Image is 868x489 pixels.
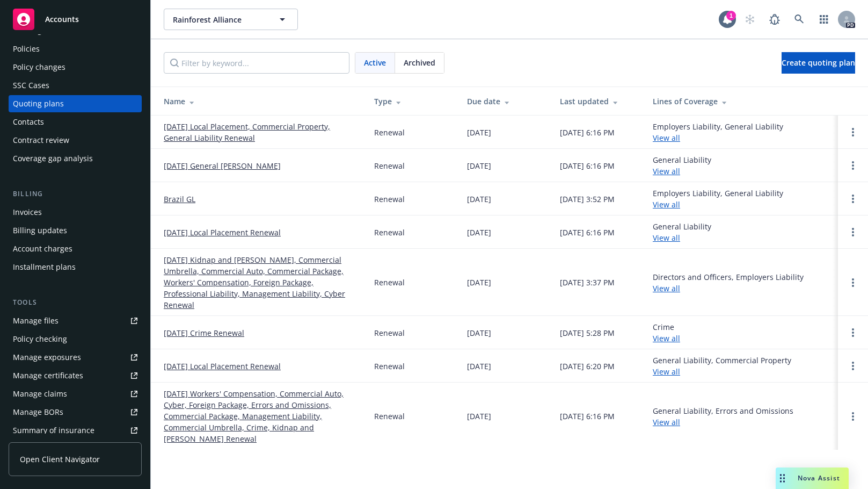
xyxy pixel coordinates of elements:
[847,276,859,289] a: Open options
[847,359,859,372] a: Open options
[847,126,859,139] a: Open options
[653,333,680,343] a: View all
[560,96,636,107] div: Last updated
[9,4,142,34] a: Accounts
[9,240,142,257] a: Account charges
[9,132,142,149] a: Contract review
[9,422,142,439] a: Summary of insurance
[164,327,244,339] a: [DATE] Crime Renewal
[9,189,142,199] div: Billing
[164,52,349,74] input: Filter by keyword...
[789,9,810,30] a: Search
[653,405,793,428] div: General Liability, Errors and Omissions
[9,40,142,57] a: Policies
[653,133,680,143] a: View all
[653,121,783,143] div: Employers Liability, General Liability
[560,361,615,372] div: [DATE] 6:20 PM
[467,127,491,138] div: [DATE]
[13,404,63,421] div: Manage BORs
[653,166,680,176] a: View all
[653,366,680,377] a: View all
[13,113,44,131] div: Contacts
[374,411,405,422] div: Renewal
[9,297,142,308] div: Tools
[9,312,142,329] a: Manage files
[164,361,281,372] a: [DATE] Local Placement Renewal
[9,349,142,366] a: Manage exposures
[782,57,855,68] span: Create quoting plan
[653,233,680,243] a: View all
[374,327,405,339] div: Renewal
[13,132,69,149] div: Contract review
[847,192,859,205] a: Open options
[847,159,859,172] a: Open options
[20,454,100,465] span: Open Client Navigator
[847,326,859,339] a: Open options
[374,160,405,171] div: Renewal
[404,57,435,68] span: Archived
[847,226,859,239] a: Open options
[653,321,680,344] div: Crime
[9,258,142,276] a: Installment plans
[653,417,680,427] a: View all
[467,361,491,372] div: [DATE]
[9,150,142,167] a: Coverage gap analysis
[13,77,49,94] div: SSC Cases
[9,204,142,221] a: Invoices
[9,222,142,239] a: Billing updates
[164,121,357,143] a: [DATE] Local Placement, Commercial Property, General Liability Renewal
[9,385,142,402] a: Manage claims
[9,59,142,76] a: Policy changes
[467,193,491,205] div: [DATE]
[13,258,76,276] div: Installment plans
[13,385,67,402] div: Manage claims
[173,14,266,25] span: Rainforest Alliance
[164,227,281,238] a: [DATE] Local Placement Renewal
[653,96,829,107] div: Lines of Coverage
[9,330,142,348] a: Policy checking
[798,473,840,483] span: Nova Assist
[9,367,142,384] a: Manage certificates
[467,411,491,422] div: [DATE]
[374,127,405,138] div: Renewal
[847,410,859,423] a: Open options
[374,193,405,205] div: Renewal
[13,204,42,221] div: Invoices
[164,388,357,444] a: [DATE] Workers' Compensation, Commercial Auto, Cyber, Foreign Package, Errors and Omissions, Comm...
[813,9,835,30] a: Switch app
[467,227,491,238] div: [DATE]
[560,227,615,238] div: [DATE] 6:16 PM
[739,9,761,30] a: Start snowing
[467,327,491,339] div: [DATE]
[13,240,72,257] div: Account charges
[560,127,615,138] div: [DATE] 6:16 PM
[374,96,450,107] div: Type
[467,96,543,107] div: Due date
[374,361,405,372] div: Renewal
[13,330,67,348] div: Policy checking
[776,468,849,489] button: Nova Assist
[13,222,67,239] div: Billing updates
[776,468,789,489] div: Drag to move
[764,9,785,30] a: Report a Bug
[560,327,615,339] div: [DATE] 5:28 PM
[560,411,615,422] div: [DATE] 6:16 PM
[164,9,298,30] button: Rainforest Alliance
[13,349,81,366] div: Manage exposures
[164,160,281,171] a: [DATE] General [PERSON_NAME]
[467,160,491,171] div: [DATE]
[13,367,83,384] div: Manage certificates
[364,57,386,68] span: Active
[374,227,405,238] div: Renewal
[653,154,711,177] div: General Liability
[164,193,195,205] a: Brazil GL
[653,271,804,294] div: Directors and Officers, Employers Liability
[9,404,142,421] a: Manage BORs
[13,312,59,329] div: Manage files
[13,95,64,112] div: Quoting plans
[374,277,405,288] div: Renewal
[560,193,615,205] div: [DATE] 3:52 PM
[164,254,357,311] a: [DATE] Kidnap and [PERSON_NAME], Commercial Umbrella, Commercial Auto, Commercial Package, Worker...
[653,221,711,243] div: General Liability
